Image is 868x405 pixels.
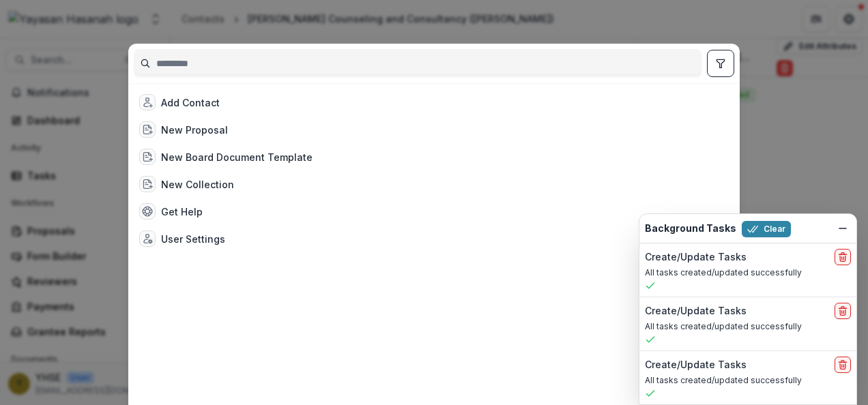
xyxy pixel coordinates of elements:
p: All tasks created/updated successfully [645,374,851,387]
button: Clear [742,221,791,237]
h2: Create/Update Tasks [645,252,747,263]
div: New Proposal [161,123,228,137]
button: delete [835,303,851,319]
button: Dismiss [835,220,851,237]
h2: Create/Update Tasks [645,305,747,317]
button: delete [835,357,851,373]
p: All tasks created/updated successfully [645,267,851,279]
p: All tasks created/updated successfully [645,320,851,333]
div: Add Contact [161,95,220,110]
button: toggle filters [707,50,734,77]
div: User Settings [161,232,225,246]
div: Get Help [161,205,203,219]
div: New Collection [161,177,234,192]
h2: Background Tasks [645,223,736,235]
div: New Board Document Template [161,150,313,164]
h2: Create/Update Tasks [645,359,747,371]
button: delete [835,249,851,265]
